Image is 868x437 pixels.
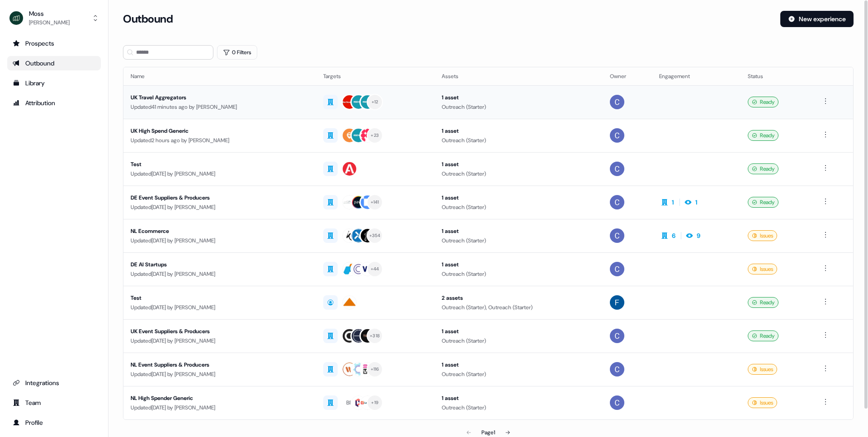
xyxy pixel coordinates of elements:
div: Updated [DATE] by [PERSON_NAME] [131,403,309,412]
div: Ready [748,97,778,107]
th: Targets [316,67,434,85]
button: New experience [780,11,854,27]
th: Assets [434,67,603,85]
button: Moss[PERSON_NAME] [7,7,101,29]
div: Ready [748,130,778,141]
div: + 23 [371,131,379,139]
img: Catherine [610,329,624,343]
a: Go to outbound experience [7,56,101,70]
div: Updated [DATE] by [PERSON_NAME] [131,370,309,379]
div: Outreach (Starter) [442,236,595,245]
div: Outreach (Starter), Outreach (Starter) [442,303,595,312]
div: Outreach (Starter) [442,336,595,345]
div: Issues [748,264,777,274]
div: 2 assets [442,293,595,302]
div: + 141 [371,198,379,206]
div: 1 asset [442,227,595,236]
div: Updated [DATE] by [PERSON_NAME] [131,236,309,245]
div: Issues [748,397,777,408]
div: Attribution [13,98,95,107]
img: Catherine [610,362,624,377]
div: + 44 [371,265,379,273]
div: Updated [DATE] by [PERSON_NAME] [131,270,309,279]
h3: Outbound [123,12,173,26]
div: Updated [DATE] by [PERSON_NAME] [131,169,309,178]
div: Outreach (Starter) [442,403,595,412]
img: Catherine [610,262,624,276]
div: Updated 41 minutes ago by [PERSON_NAME] [131,102,309,112]
div: 1 [695,198,698,207]
img: Catherine [610,162,624,176]
a: Go to templates [7,76,101,90]
a: Go to integrations [7,376,101,390]
th: Engagement [652,67,741,85]
div: Ready [748,297,778,308]
div: + 12 [372,98,378,106]
div: Updated 2 hours ago by [PERSON_NAME] [131,136,309,145]
div: Prospects [13,39,95,48]
a: Go to attribution [7,96,101,110]
div: Updated [DATE] by [PERSON_NAME] [131,303,309,312]
img: Catherine [610,128,624,143]
div: Outreach (Starter) [442,270,595,279]
div: Updated [DATE] by [PERSON_NAME] [131,203,309,212]
img: Catherine [610,95,624,109]
div: Test [131,160,309,169]
div: Library [13,79,95,88]
div: + 19 [371,399,378,407]
div: Moss [29,9,70,18]
div: Ready [748,163,778,174]
img: Catherine [610,395,624,410]
div: Test [131,293,309,302]
div: Outbound [13,59,95,68]
div: + 116 [371,365,379,373]
div: 1 asset [442,126,595,135]
div: Outreach (Starter) [442,169,595,178]
a: Go to profile [7,415,101,430]
div: BR [346,398,353,407]
div: Issues [748,364,777,375]
div: NL Event Suppliers & Producers [131,360,309,369]
th: Owner [603,67,652,85]
th: Name [123,67,316,85]
div: UK Event Suppliers & Producers [131,327,309,336]
img: Felicity [610,295,624,310]
div: Profile [13,418,95,427]
div: Page 1 [481,428,495,437]
div: [PERSON_NAME] [29,18,70,27]
div: 1 asset [442,360,595,369]
div: 6 [672,231,675,240]
div: Ready [748,330,778,341]
div: + 354 [369,232,381,240]
div: Outreach (Starter) [442,370,595,379]
div: Ready [748,197,778,208]
div: UK High Spend Generic [131,126,309,135]
div: + 318 [370,332,380,340]
div: 1 asset [442,260,595,269]
div: 1 asset [442,394,595,403]
div: DE AI Startups [131,260,309,269]
div: 1 asset [442,327,595,336]
div: DE Event Suppliers & Producers [131,193,309,202]
div: Issues [748,230,777,241]
th: Status [741,67,813,85]
a: Go to prospects [7,36,101,51]
div: Integrations [13,378,95,387]
div: 1 asset [442,160,595,169]
div: Updated [DATE] by [PERSON_NAME] [131,336,309,345]
div: UK Travel Aggregators [131,93,309,102]
div: 1 [672,198,674,207]
img: Catherine [610,195,624,209]
div: Team [13,398,95,407]
div: Outreach (Starter) [442,136,595,145]
div: NL High Spender Generic [131,394,309,403]
div: Outreach (Starter) [442,203,595,212]
div: 9 [697,231,700,240]
a: Go to team [7,395,101,410]
button: 0 Filters [217,45,257,60]
div: NL Ecommerce [131,227,309,236]
div: Outreach (Starter) [442,102,595,112]
div: 1 asset [442,93,595,102]
img: Catherine [610,228,624,243]
div: 1 asset [442,193,595,202]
